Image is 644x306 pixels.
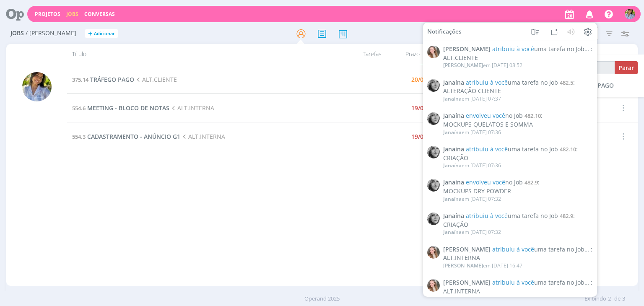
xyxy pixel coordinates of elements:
span: : [443,279,592,286]
span: 554.3 [72,133,86,140]
img: J [427,213,440,225]
a: Jobs [66,10,78,18]
span: Notificações [427,28,462,35]
span: Adicionar [94,31,115,36]
div: CRIAÇÃO [443,221,592,228]
span: no Job [466,112,523,119]
div: CRIAÇÃO [443,154,592,161]
span: 482.5 [560,78,573,86]
span: / [PERSON_NAME] [26,30,76,37]
img: G [427,246,440,258]
img: G [427,46,440,58]
div: MOCKUPS DRY POWDER [443,188,592,195]
span: 482.9 [560,212,573,220]
span: uma tarefa no Job [466,212,558,220]
span: Janaína [443,213,464,220]
span: uma tarefa no Job [492,45,584,53]
span: Exibindo [584,295,606,303]
span: Jobs [10,30,24,37]
div: 20/08 [411,77,427,83]
span: [PERSON_NAME] [443,262,483,269]
span: Janaína [443,95,462,102]
a: 554.3CADASTRAMENTO - ANÚNCIO G1 [72,132,180,140]
span: MEETING - BLOCO DE NOTAS [87,104,169,112]
img: J [427,79,440,91]
div: em [DATE] 07:36 [443,129,501,135]
img: J [427,112,440,125]
span: Janaína [443,112,464,119]
span: [PERSON_NAME] [443,62,483,69]
button: Parar [615,61,638,74]
span: Parar [618,64,634,72]
div: MOCKUPS QUELATOS E SOMMA [443,121,592,128]
span: atribuiu à você [492,245,534,253]
a: Projetos [35,10,60,18]
span: : [443,112,592,119]
span: ALT.INTERNA [180,132,225,140]
span: Janaína [443,228,462,236]
img: J [427,179,440,192]
div: ALT.INTERNA [443,288,592,295]
span: : [443,246,592,253]
button: A [624,7,636,21]
span: TRÁFEGO PAGO [90,75,134,83]
div: ALT.CLIENTE [443,54,592,62]
span: [PERSON_NAME] [443,279,491,286]
button: Jobs [64,11,81,18]
div: 19/08 [411,134,427,140]
span: : [443,46,592,53]
div: em [DATE] 08:52 [443,62,522,68]
span: Janaína [443,162,462,169]
a: 554.6MEETING - BLOCO DE NOTAS [72,104,169,112]
span: 482.9 [525,179,538,186]
div: Prazo [387,44,439,64]
div: em [DATE] 16:47 [443,296,522,302]
a: Conversas [84,10,115,18]
div: em [DATE] 07:32 [443,229,501,235]
span: atribuiu à você [492,45,534,53]
div: em [DATE] 07:37 [443,96,501,102]
span: ALT.CLIENTE [134,75,177,83]
span: Janaína [443,179,464,186]
span: : [443,213,592,220]
span: no Job [466,178,523,186]
div: ALTERAÇÃO CLIENTE [443,88,592,95]
img: J [427,146,440,158]
span: [PERSON_NAME] [443,295,483,302]
span: Janaína [443,128,462,135]
button: +Adicionar [85,29,118,38]
span: [PERSON_NAME] [443,246,491,253]
span: 375.14 [72,76,88,83]
div: em [DATE] 07:36 [443,163,501,169]
div: Título [67,44,336,64]
div: em [DATE] 16:47 [443,263,522,269]
span: de [614,295,621,303]
div: ALT.INTERNA [443,254,592,262]
img: A [625,9,635,19]
span: CADASTRAMENTO - ANÚNCIO G1 [87,132,180,140]
span: uma tarefa no Job [492,278,584,286]
span: uma tarefa no Job [466,78,558,86]
span: : [443,179,592,186]
span: envolveu você [466,178,505,186]
span: ALT.INTERNA [169,104,214,112]
span: atribuiu à você [466,212,508,220]
span: Janaína [443,146,464,153]
span: atribuiu à você [466,78,508,86]
span: 482.10 [560,145,576,153]
div: 19/08 [411,105,427,111]
span: Janaína [443,195,462,202]
div: em [DATE] 07:32 [443,196,501,202]
span: : [443,146,592,153]
span: [PERSON_NAME] [443,46,491,53]
span: 2 [608,295,611,303]
div: Tarefas [336,44,387,64]
span: Janaína [443,79,464,86]
img: A [22,72,52,101]
span: atribuiu à você [492,278,534,286]
button: Projetos [32,11,63,18]
span: : [443,79,592,86]
span: uma tarefa no Job [492,245,584,253]
span: 554.6 [72,104,86,112]
a: 375.14TRÁFEGO PAGO [72,75,134,83]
